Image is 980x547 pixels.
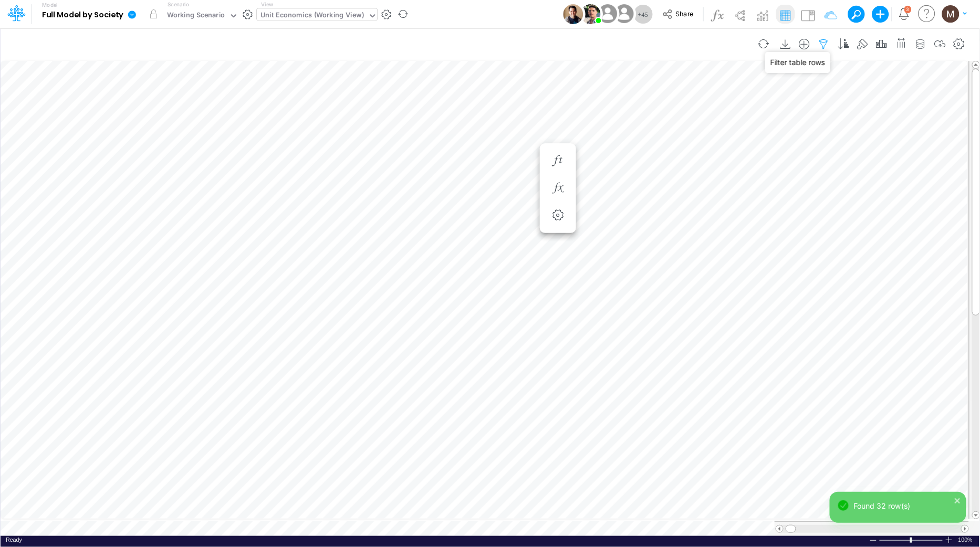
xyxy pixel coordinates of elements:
[958,536,974,544] span: 100%
[261,1,273,8] label: View
[958,536,974,544] div: Zoom level
[9,33,751,55] input: Type a title here
[854,500,958,511] div: Found 32 row(s)
[765,52,830,73] div: Filter table rows
[954,495,962,506] button: close
[42,10,123,20] b: Full Model by Society
[6,536,22,544] div: In Ready mode
[563,4,583,24] img: User Image Icon
[869,537,878,544] div: Zoom Out
[168,1,189,8] label: Scenario
[6,537,22,543] span: Ready
[910,538,912,543] div: Zoom
[42,2,58,8] label: Model
[596,2,619,26] img: User Image Icon
[906,7,910,12] div: 3 unread items
[638,11,649,18] span: + 45
[612,2,636,26] img: User Image Icon
[167,10,225,22] div: Working Scenario
[879,536,945,544] div: Zoom
[260,10,364,22] div: Unit Economics (Working View)
[898,8,910,20] a: Notifications
[676,9,694,17] span: Share
[945,536,953,544] div: Zoom In
[657,6,701,23] button: Share
[581,4,601,24] img: User Image Icon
